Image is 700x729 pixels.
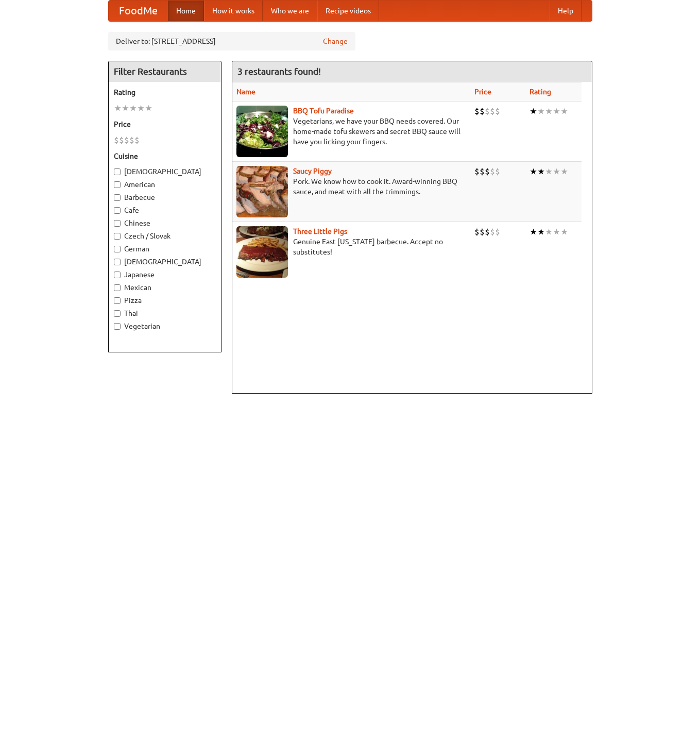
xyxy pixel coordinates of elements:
li: $ [474,226,480,238]
input: Vegetarian [114,323,121,330]
li: $ [474,106,480,117]
label: [DEMOGRAPHIC_DATA] [114,257,216,267]
li: $ [114,134,119,146]
p: Vegetarians, we have your BBQ needs covered. Our home-made tofu skewers and secret BBQ sauce will... [236,116,466,147]
li: ★ [137,103,145,114]
li: $ [124,134,129,146]
div: Deliver to: [STREET_ADDRESS] [108,32,355,50]
li: $ [474,166,480,177]
input: Cafe [114,207,121,214]
label: Cafe [114,205,216,215]
li: $ [119,134,124,146]
li: ★ [545,106,553,117]
li: ★ [553,226,560,238]
a: Rating [530,88,551,96]
li: $ [490,226,495,238]
img: tofuparadise.jpg [236,106,288,157]
li: $ [134,134,140,146]
li: $ [495,106,500,117]
a: Saucy Piggy [293,167,332,175]
label: Thai [114,308,216,318]
a: Recipe videos [317,1,379,21]
li: ★ [537,106,545,117]
img: saucy.jpg [236,166,288,217]
h5: Price [114,119,216,129]
a: Home [168,1,204,21]
input: German [114,246,121,252]
input: [DEMOGRAPHIC_DATA] [114,259,121,265]
label: Czech / Slovak [114,231,216,241]
h5: Cuisine [114,151,216,161]
input: Czech / Slovak [114,233,121,240]
li: ★ [145,103,152,114]
a: Price [474,88,491,96]
li: $ [485,106,490,117]
label: Vegetarian [114,321,216,331]
li: ★ [530,106,537,117]
li: ★ [560,166,568,177]
input: Barbecue [114,194,121,201]
li: ★ [553,166,560,177]
input: [DEMOGRAPHIC_DATA] [114,168,121,175]
li: ★ [545,226,553,238]
li: $ [480,226,485,238]
p: Genuine East [US_STATE] barbecue. Accept no substitutes! [236,236,466,257]
label: [DEMOGRAPHIC_DATA] [114,166,216,177]
label: Barbecue [114,192,216,202]
label: Chinese [114,218,216,228]
label: Mexican [114,282,216,293]
input: Mexican [114,284,121,291]
li: $ [495,226,500,238]
h5: Rating [114,87,216,97]
a: Change [323,36,348,46]
li: ★ [530,226,537,238]
li: ★ [537,226,545,238]
a: FoodMe [109,1,168,21]
input: Pizza [114,297,121,304]
li: ★ [553,106,560,117]
li: $ [485,226,490,238]
li: ★ [560,226,568,238]
li: ★ [545,166,553,177]
li: ★ [129,103,137,114]
a: BBQ Tofu Paradise [293,107,354,115]
a: How it works [204,1,263,21]
li: ★ [530,166,537,177]
a: Three Little Pigs [293,227,347,235]
p: Pork. We know how to cook it. Award-winning BBQ sauce, and meat with all the trimmings. [236,176,466,197]
input: American [114,181,121,188]
input: Chinese [114,220,121,227]
label: American [114,179,216,190]
li: $ [490,166,495,177]
a: Help [550,1,582,21]
li: $ [490,106,495,117]
input: Japanese [114,272,121,278]
label: Pizza [114,295,216,306]
a: Name [236,88,255,96]
li: ★ [122,103,129,114]
ng-pluralize: 3 restaurants found! [237,66,321,76]
li: $ [480,106,485,117]
input: Thai [114,310,121,317]
li: ★ [537,166,545,177]
li: $ [129,134,134,146]
label: Japanese [114,269,216,280]
label: German [114,244,216,254]
li: $ [485,166,490,177]
li: $ [495,166,500,177]
li: ★ [114,103,122,114]
img: littlepigs.jpg [236,226,288,278]
a: Who we are [263,1,317,21]
li: ★ [560,106,568,117]
li: $ [480,166,485,177]
h4: Filter Restaurants [109,61,221,82]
